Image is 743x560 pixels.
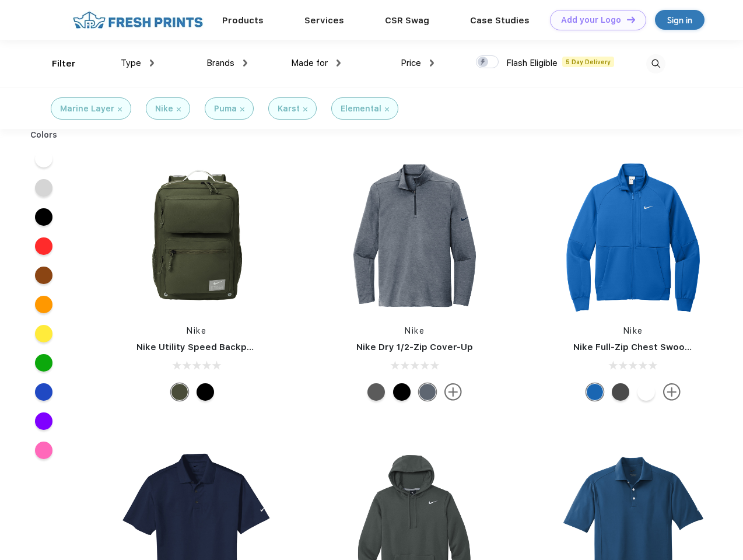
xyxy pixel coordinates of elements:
[562,57,614,67] span: 5 Day Delivery
[240,107,244,111] img: filter_cancel.svg
[278,103,300,115] div: Karst
[356,342,473,352] a: Nike Dry 1/2-Zip Cover-Up
[586,383,604,401] div: Royal
[405,326,425,335] a: Nike
[121,58,141,68] span: Type
[171,383,188,401] div: Cargo Khaki
[52,57,76,71] div: Filter
[304,15,344,26] a: Services
[187,326,206,335] a: Nike
[655,10,705,30] a: Sign in
[222,15,264,26] a: Products
[646,54,665,73] img: desktop_search.svg
[385,107,389,111] img: filter_cancel.svg
[155,103,173,115] div: Nike
[136,342,262,352] a: Nike Utility Speed Backpack
[337,158,492,313] img: func=resize&h=266
[393,383,411,401] div: Black
[506,58,558,68] span: Flash Eligible
[385,15,429,26] a: CSR Swag
[573,342,728,352] a: Nike Full-Zip Chest Swoosh Jacket
[119,158,274,313] img: func=resize&h=266
[177,107,181,111] img: filter_cancel.svg
[612,383,629,401] div: Anthracite
[214,103,237,115] div: Puma
[60,103,114,115] div: Marine Layer
[367,383,385,401] div: Black Heather
[623,326,643,335] a: Nike
[69,10,206,30] img: fo%20logo%202.webp
[419,383,436,401] div: Navy Heather
[556,158,711,313] img: func=resize&h=266
[401,58,421,68] span: Price
[243,60,247,66] img: dropdown.png
[206,58,234,68] span: Brands
[637,383,655,401] div: White
[561,15,621,25] div: Add your Logo
[341,103,381,115] div: Elemental
[118,107,122,111] img: filter_cancel.svg
[627,16,635,23] img: DT
[444,383,462,401] img: more.svg
[22,129,66,141] div: Colors
[430,60,434,66] img: dropdown.png
[663,383,681,401] img: more.svg
[197,383,214,401] div: Black
[337,60,341,66] img: dropdown.png
[667,13,692,27] div: Sign in
[291,58,328,68] span: Made for
[150,60,154,66] img: dropdown.png
[303,107,307,111] img: filter_cancel.svg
